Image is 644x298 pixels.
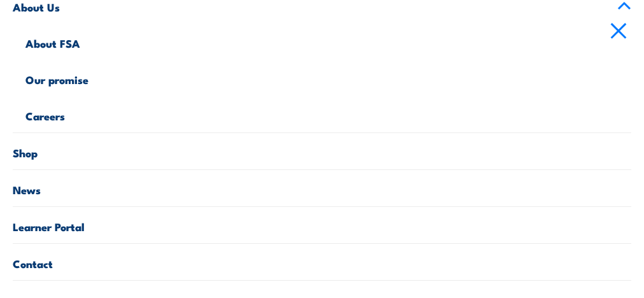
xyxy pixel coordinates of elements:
a: Our promise [25,60,631,96]
a: News [13,170,631,206]
a: About FSA [25,24,631,60]
a: Learner Portal [13,207,631,243]
a: Careers [25,96,631,132]
a: Shop [13,133,631,169]
a: Contact [13,244,631,280]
